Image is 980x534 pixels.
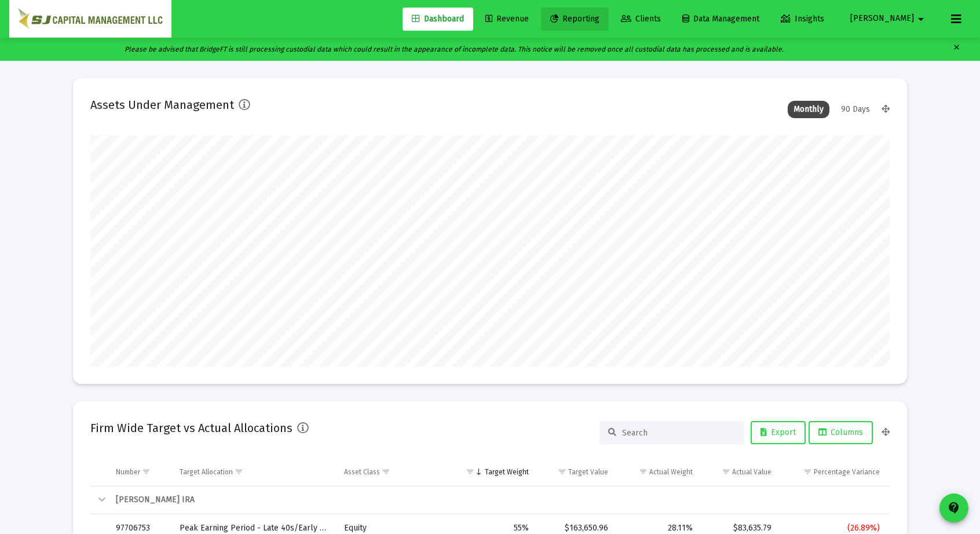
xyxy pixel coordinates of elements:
div: [PERSON_NAME] IRA [116,494,970,506]
span: Clients [621,14,661,24]
div: Monthly [788,101,829,118]
div: Target Weight [485,467,529,477]
div: Target Allocation [180,467,233,477]
div: $83,635.79 [709,522,772,534]
td: Column Target Weight [453,458,537,486]
button: Export [751,421,806,444]
div: Target Value [568,467,608,477]
i: Please be advised that BridgeFT is still processing custodial data which could result in the appe... [125,45,784,53]
span: [PERSON_NAME] [850,14,914,24]
span: Show filter options for column 'Target Weight' [466,467,474,476]
td: Column Target Value [537,458,616,486]
span: Show filter options for column 'Actual Weight' [639,467,648,476]
td: Column Target Allocation [171,458,336,486]
span: Revenue [485,14,529,24]
td: Column Dollar Variance [888,458,980,486]
h2: Assets Under Management [90,96,234,114]
img: Dashboard [18,8,163,31]
input: Search [622,428,736,438]
button: [PERSON_NAME] [836,7,942,30]
mat-icon: contact_support [947,501,961,515]
div: $163,650.96 [545,522,608,534]
span: Insights [781,14,824,24]
h2: Firm Wide Target vs Actual Allocations [90,419,292,437]
div: Number [116,467,140,477]
td: Column Percentage Variance [780,458,887,486]
div: Percentage Variance [814,467,880,477]
span: Export [760,427,796,437]
div: 28.11% [624,522,693,534]
a: Clients [612,8,670,31]
td: Column Actual Weight [616,458,701,486]
span: Show filter options for column 'Target Value' [558,467,566,476]
span: Data Management [682,14,759,24]
a: Data Management [673,8,769,31]
span: Show filter options for column 'Asset Class' [382,467,390,476]
div: (26.89%) [788,522,879,534]
a: Dashboard [403,8,473,31]
a: Reporting [541,8,609,31]
span: Dashboard [412,14,464,24]
span: Reporting [550,14,599,24]
a: Insights [771,8,833,31]
div: 90 Days [835,101,876,118]
mat-icon: arrow_drop_down [914,8,928,31]
div: Asset Class [344,467,380,477]
span: Show filter options for column 'Percentage Variance' [803,467,812,476]
span: Show filter options for column 'Target Allocation' [235,467,243,476]
td: Column Asset Class [336,458,453,486]
td: Column Actual Value [701,458,780,486]
div: 55% [461,522,529,534]
a: Revenue [476,8,538,31]
td: Collapse [90,487,108,514]
mat-icon: clear [952,41,961,58]
span: Columns [818,427,863,437]
td: Column Number [108,458,171,486]
span: Show filter options for column 'Number' [142,467,151,476]
button: Columns [809,421,873,444]
div: Actual Value [732,467,771,477]
span: Show filter options for column 'Actual Value' [722,467,730,476]
div: Actual Weight [649,467,693,477]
